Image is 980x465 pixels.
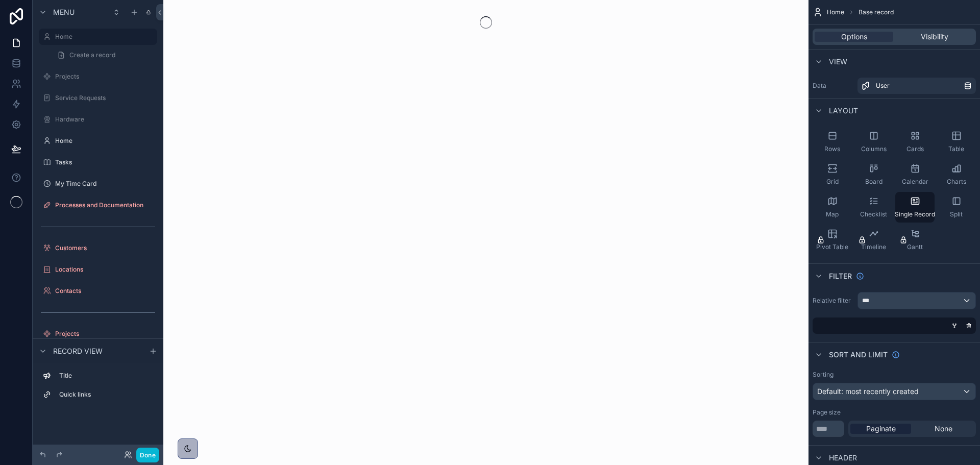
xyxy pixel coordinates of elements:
[935,424,952,434] span: None
[854,127,893,157] button: Columns
[895,159,935,190] button: Calendar
[859,8,894,16] span: Base record
[860,210,887,218] span: Checklist
[854,225,893,255] button: Timeline
[857,78,976,94] a: User
[39,154,157,170] a: Tasks
[39,29,157,45] a: Home
[136,448,159,462] button: Done
[59,390,153,399] label: Quick links
[53,7,75,17] span: Menu
[895,192,935,223] button: Single Record
[55,330,155,338] label: Projects
[39,111,157,128] a: Hardware
[876,82,890,90] span: User
[826,178,839,186] span: Grid
[55,180,155,188] label: My Time Card
[813,383,976,400] button: Default: most recently created
[829,350,888,360] span: Sort And Limit
[39,240,157,256] a: Customers
[841,32,867,42] span: Options
[902,178,928,186] span: Calendar
[937,159,976,190] button: Charts
[813,408,841,417] label: Page size
[865,178,883,186] span: Board
[826,210,839,218] span: Map
[948,145,964,153] span: Table
[937,192,976,223] button: Split
[813,127,852,157] button: Rows
[817,387,919,396] span: Default: most recently created
[39,176,157,192] a: My Time Card
[895,127,935,157] button: Cards
[907,243,923,251] span: Gantt
[39,133,157,149] a: Home
[866,424,896,434] span: Paginate
[937,127,976,157] button: Table
[39,90,157,106] a: Service Requests
[895,225,935,255] button: Gantt
[69,51,115,59] span: Create a record
[829,106,858,116] span: Layout
[53,346,103,356] span: Record view
[813,82,853,90] label: Data
[861,145,887,153] span: Columns
[854,192,893,223] button: Checklist
[813,297,853,305] label: Relative filter
[55,265,155,274] label: Locations
[39,261,157,278] a: Locations
[59,372,153,380] label: Title
[55,287,155,295] label: Contacts
[39,283,157,299] a: Contacts
[55,201,155,209] label: Processes and Documentation
[824,145,840,153] span: Rows
[55,94,155,102] label: Service Requests
[55,72,155,81] label: Projects
[813,225,852,255] button: Pivot Table
[921,32,948,42] span: Visibility
[55,115,155,124] label: Hardware
[55,158,155,166] label: Tasks
[854,159,893,190] button: Board
[813,371,834,379] label: Sorting
[33,363,163,413] div: scrollable content
[829,57,847,67] span: View
[813,192,852,223] button: Map
[39,197,157,213] a: Processes and Documentation
[816,243,848,251] span: Pivot Table
[55,33,151,41] label: Home
[827,8,844,16] span: Home
[895,210,935,218] span: Single Record
[947,178,966,186] span: Charts
[39,68,157,85] a: Projects
[906,145,924,153] span: Cards
[950,210,963,218] span: Split
[813,159,852,190] button: Grid
[829,271,852,281] span: Filter
[55,137,155,145] label: Home
[55,244,155,252] label: Customers
[39,326,157,342] a: Projects
[861,243,886,251] span: Timeline
[51,47,157,63] a: Create a record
